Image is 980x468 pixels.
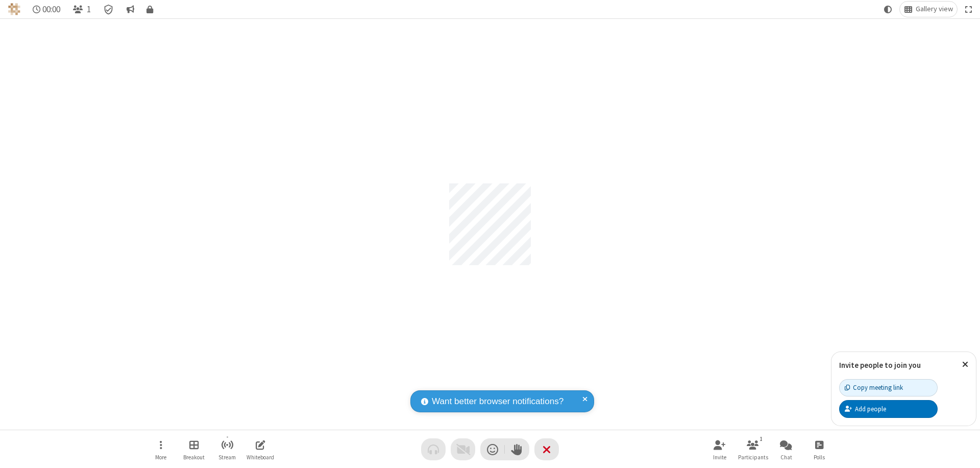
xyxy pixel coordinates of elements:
[839,379,938,396] button: Copy meeting link
[814,454,825,460] span: Polls
[534,438,559,460] button: End or leave meeting
[42,5,60,14] span: 00:00
[839,400,938,417] button: Add people
[845,383,903,392] div: Copy meeting link
[142,2,158,17] button: Meeting room shared passcode active
[780,454,792,460] span: Chat
[212,435,242,464] button: Start streaming
[704,435,735,464] button: Invite participants (⌘+Shift+I)
[961,2,976,17] button: Fullscreen
[87,5,91,14] span: 1
[68,2,95,17] button: Open participant list
[505,438,529,460] button: Raise hand
[218,454,236,460] span: Stream
[179,435,209,464] button: Manage Breakout Rooms
[8,3,20,15] img: QA Selenium DO NOT DELETE OR CHANGE
[145,435,176,464] button: Open menu
[804,435,835,464] button: Open poll
[713,454,726,460] span: Invite
[99,2,118,17] div: Meeting details Encryption enabled
[432,395,563,408] span: Want better browser notifications?
[900,2,957,17] button: Change layout
[451,438,475,460] button: Video
[29,2,65,17] div: Timer
[247,454,274,460] span: Whiteboard
[757,434,766,443] div: 1
[183,454,205,460] span: Breakout
[738,435,768,464] button: Open participant list
[738,454,768,460] span: Participants
[839,360,921,370] label: Invite people to join you
[954,352,976,377] button: Close popover
[155,454,166,460] span: More
[122,2,138,17] button: Conversation
[771,435,801,464] button: Open chat
[916,5,953,13] span: Gallery view
[245,435,276,464] button: Open shared whiteboard
[421,438,446,460] button: Audio problem - check your Internet connection or call by phone
[480,438,505,460] button: Send a reaction
[880,2,896,17] button: Using system theme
